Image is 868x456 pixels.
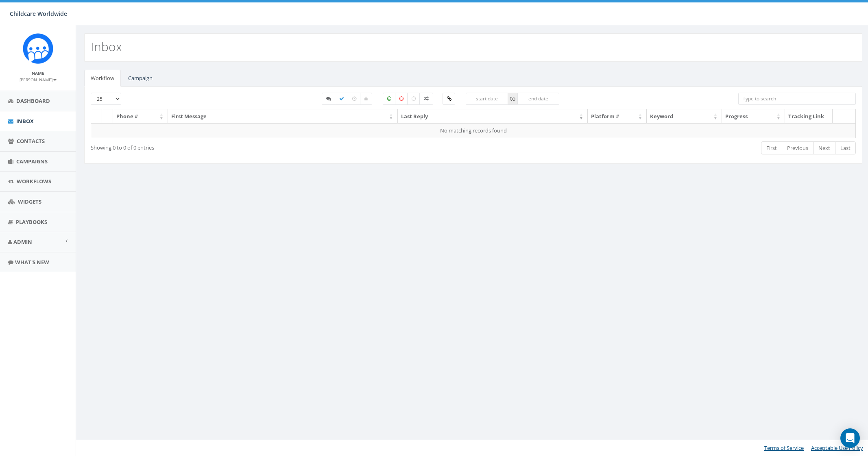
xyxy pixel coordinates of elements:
[91,141,402,152] div: Showing 0 to 0 of 0 entries
[16,117,34,125] span: Inbox
[508,93,517,105] span: to
[738,93,855,105] input: Type to search
[811,444,863,452] a: Acceptable Use Policy
[17,178,51,185] span: Workflows
[10,10,67,17] span: Childcare Worldwide
[20,76,57,83] a: [PERSON_NAME]
[443,93,455,105] label: Clicked
[722,109,785,124] th: Progress: activate to sort column ascending
[91,40,122,53] h2: Inbox
[813,141,835,155] a: Next
[322,93,336,105] label: Started
[407,93,420,105] label: Neutral
[383,93,396,105] label: Positive
[395,93,408,105] label: Negative
[588,109,647,124] th: Platform #: activate to sort column ascending
[517,93,560,105] input: end date
[764,444,804,452] a: Terms of Service
[360,93,372,105] label: Closed
[18,198,41,205] span: Widgets
[398,109,588,124] th: Last Reply: activate to sort column ascending
[20,77,57,83] small: [PERSON_NAME]
[113,109,168,124] th: Phone #: activate to sort column ascending
[91,123,856,138] td: No matching records found
[84,70,121,87] a: Workflow
[15,258,49,266] span: What's New
[785,109,833,124] th: Tracking Link
[647,109,722,124] th: Keyword: activate to sort column ascending
[23,33,53,64] img: Rally_Corp_Icon.png
[16,158,48,165] span: Campaigns
[16,218,47,226] span: Playbooks
[122,70,159,87] a: Campaign
[32,70,44,76] small: Name
[835,141,856,155] a: Last
[13,238,32,245] span: Admin
[348,93,361,105] label: Expired
[840,428,860,448] div: Open Intercom Messenger
[168,109,398,124] th: First Message: activate to sort column ascending
[466,93,508,105] input: start date
[419,93,433,105] label: Mixed
[16,97,50,104] span: Dashboard
[17,137,45,145] span: Contacts
[335,93,349,105] label: Completed
[761,141,782,155] a: First
[782,141,813,155] a: Previous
